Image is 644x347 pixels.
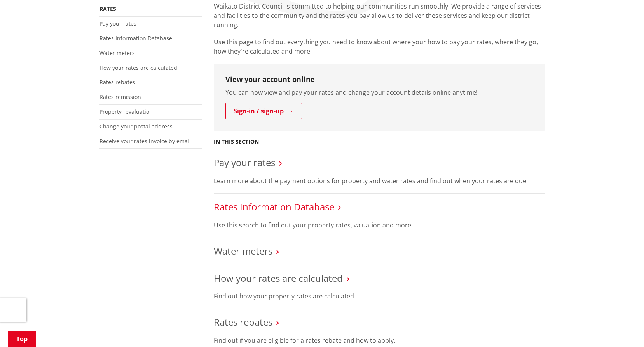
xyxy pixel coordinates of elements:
a: Rates [99,5,116,12]
a: Rates Information Database [214,200,334,213]
a: Rates rebates [214,316,272,328]
p: Use this page to find out everything you need to know about where your how to pay your rates, whe... [214,37,545,56]
a: Receive your rates invoice by email [99,137,191,145]
a: Water meters [99,49,135,57]
p: Find out if you are eligible for a rates rebate and how to apply. [214,336,545,345]
p: Use this search to find out your property rates, valuation and more. [214,220,545,230]
iframe: Messenger Launcher [608,314,636,342]
h5: In this section [214,139,259,145]
p: Find out how your property rates are calculated. [214,291,545,301]
a: Rates rebates [99,78,135,86]
a: Property revaluation [99,108,153,115]
a: How your rates are calculated [214,272,343,285]
a: Rates remission [99,93,141,101]
a: How your rates are calculated [99,64,177,71]
a: Pay your rates [99,20,136,27]
a: Top [8,331,36,347]
a: Rates Information Database [99,35,172,42]
p: Learn more about the payment options for property and water rates and find out when your rates ar... [214,176,545,186]
p: Waikato District Council is committed to helping our communities run smoothly. We provide a range... [214,2,545,29]
a: Pay your rates [214,156,275,169]
a: Water meters [214,245,272,257]
a: Change your postal address [99,123,173,130]
a: Sign-in / sign-up [225,103,302,119]
p: You can now view and pay your rates and change your account details online anytime! [225,88,533,97]
h3: View your account online [225,75,533,84]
